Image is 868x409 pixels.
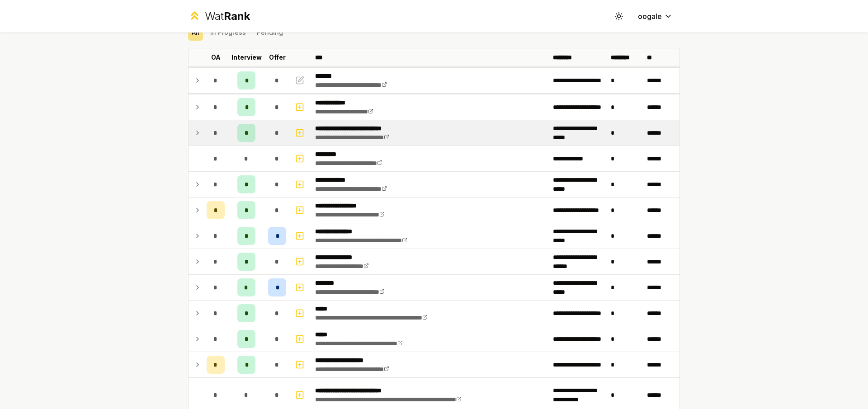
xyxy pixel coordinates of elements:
button: In Progress [207,24,250,41]
p: Offer [269,53,286,62]
p: Interview [231,53,262,62]
a: WatRank [188,9,250,24]
span: Rank [224,9,250,23]
button: All [188,24,203,41]
p: OA [211,53,221,62]
button: Pending [253,24,287,41]
div: Wat [205,9,250,24]
span: oogale [638,11,662,22]
button: oogale [631,8,680,24]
